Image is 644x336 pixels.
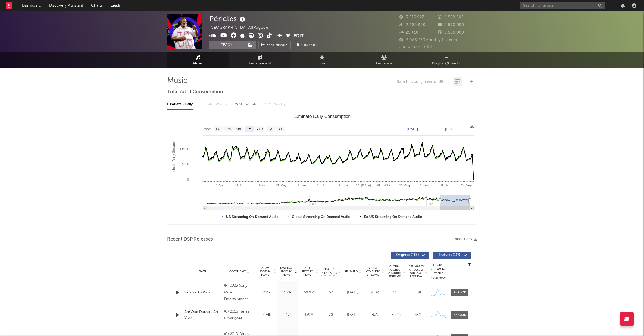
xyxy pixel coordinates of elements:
[294,33,304,40] button: Edit
[353,52,415,68] a: Audience
[394,253,420,257] span: Originals ( 283 )
[408,312,427,318] div: <5%
[258,41,291,49] a: Benchmark
[300,290,318,295] div: 69.9M
[292,215,350,219] text: Global Streaming On-Demand Audio
[300,312,318,318] div: 159M
[438,15,464,19] span: 6.582.663
[249,60,271,67] span: Engagement
[408,265,424,278] span: Estimated % Playlist Streams Last Day
[167,89,223,95] span: Total Artist Consumption
[321,312,341,318] div: 70
[216,127,220,131] text: 1w
[461,184,472,187] text: 22. Sep
[420,184,430,187] text: 25. Aug
[441,184,450,187] text: 8. Sep
[300,266,315,277] span: ATD Spotify Plays
[387,290,406,295] div: 775k
[256,184,265,187] text: 5. May
[415,52,477,68] a: Playlists/Charts
[345,270,358,273] span: Released
[438,23,464,27] span: 2.890.000
[387,265,402,278] span: Global Rolling 7D Audio Streams
[377,184,392,187] text: 28. [DATE]
[437,253,462,257] span: Features ( 117 )
[365,312,384,318] div: N/A
[203,127,212,131] text: Zoom
[258,290,276,295] div: 781k
[294,41,320,49] button: Summary
[445,127,456,131] text: [DATE]
[356,184,371,187] text: 14. [DATE]
[453,238,477,241] button: Export CSV
[182,163,189,166] text: 500k
[387,312,406,318] div: 50.4k
[399,23,426,27] span: 2.400.000
[364,215,422,219] text: Ex-US Streaming On-Demand Audio
[184,290,221,295] a: Sinais - Ao Vivo
[258,266,272,277] span: 7 Day Spotify Plays
[297,184,306,187] text: 2. Jun
[266,42,288,49] span: Benchmark
[234,100,258,109] div: BMAT - Weekly
[209,14,247,23] div: Péricles
[167,100,193,109] div: Luminate - Daily
[226,127,231,131] text: 1m
[279,312,297,318] div: 117k
[399,184,410,187] text: 11. Aug
[172,141,176,176] text: Luminate Daily Streams
[187,178,189,181] text: 0
[365,266,381,277] span: Global ATD Audio Streams
[318,60,326,67] span: Live
[167,112,477,224] svg: Luminate Daily Consumption
[278,127,282,131] text: All
[399,15,424,19] span: 3.573.927
[391,252,429,259] button: Originals(283)
[343,312,362,318] div: [DATE]
[399,31,419,34] span: 25.410
[321,267,337,275] span: Spotify Popularity
[279,266,294,277] span: Last Day Spotify Plays
[407,127,418,131] text: [DATE]
[268,127,272,131] text: 1y
[317,184,327,187] text: 16. Jun
[321,290,341,295] div: 67
[193,60,204,67] span: Music
[408,290,427,295] div: <5%
[235,184,245,187] text: 21. Apr
[209,25,275,31] div: [GEOGRAPHIC_DATA] | Pagode
[167,236,213,243] span: Recent DSP Releases
[229,52,291,68] a: Engagement
[430,263,447,280] div: Global Streaming Trend (Last 60D)
[291,52,353,68] a: Live
[433,252,471,259] button: Features(117)
[279,290,297,295] div: 138k
[432,60,460,67] span: Playlists/Charts
[215,184,223,187] text: 7. Apr
[229,270,246,273] span: Copyright
[438,31,464,34] span: 5.600.000
[256,127,263,131] text: YTD
[394,80,453,84] input: Search by song name or URL
[276,184,287,187] text: 19. May
[236,127,241,131] text: 3m
[343,290,362,295] div: [DATE]
[338,184,348,187] text: 30. Jun
[436,127,439,131] text: →
[247,127,251,131] text: 6m
[209,41,245,49] button: Track
[399,45,433,49] span: Jump Score: 68.3
[226,215,279,219] text: US Streaming On-Demand Audio
[258,312,276,318] div: 794k
[224,308,255,322] div: (C) 2018 Farias Produções
[224,282,255,303] div: (P) 2023 Sony Music Entertainment Brasil ltda. sob licença exclusiva de SM Eventos Musicais ltda.
[365,290,384,295] div: 31.1M
[184,310,221,321] a: Até Que Durou - Ao Vivo
[375,60,393,67] span: Audience
[293,114,351,119] text: Luminate Daily Consumption
[520,2,605,9] input: Search for artists
[167,52,229,68] a: Music
[184,269,221,273] div: Name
